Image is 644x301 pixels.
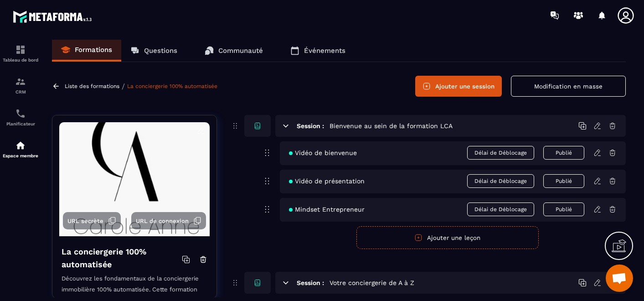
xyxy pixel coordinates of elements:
[281,40,355,62] a: Événements
[330,121,453,130] h5: Bienvenue au sein de la formation LCA
[297,279,324,286] h6: Session :
[15,44,26,55] img: formation
[467,174,534,188] span: Délai de Déblocage
[131,212,206,229] button: URL de connexion
[289,177,365,185] span: Vidéo de présentation
[2,101,39,133] a: schedulerschedulerPlanificateur
[15,76,26,87] img: formation
[606,265,633,292] div: Ouvrir le chat
[136,218,189,224] span: URL de connexion
[67,218,103,224] span: URL secrète
[2,57,39,62] p: Tableau de bord
[467,202,534,216] span: Délai de Déblocage
[289,206,365,213] span: Mindset Entrepreneur
[52,40,121,62] a: Formations
[2,121,39,126] p: Planificateur
[543,202,584,216] button: Publié
[2,153,39,158] p: Espace membre
[2,89,39,94] p: CRM
[304,47,345,55] p: Événements
[330,278,414,287] h5: Votre conciergerie de A à Z
[63,212,121,229] button: URL secrète
[75,46,112,54] p: Formations
[59,122,210,236] img: background
[289,149,357,156] span: Vidéo de bienvenue
[15,140,26,151] img: automations
[297,122,324,130] h6: Session :
[127,83,217,89] a: La conciergerie 100% automatisée
[65,83,119,89] a: Liste des formations
[15,108,26,119] img: scheduler
[13,8,95,25] img: logo
[196,40,272,62] a: Communauté
[467,146,534,160] span: Délai de Déblocage
[2,69,39,101] a: formationformationCRM
[543,146,584,160] button: Publié
[218,47,263,55] p: Communauté
[144,47,177,55] p: Questions
[122,82,125,91] span: /
[415,76,502,97] button: Ajouter une session
[2,133,39,165] a: automationsautomationsEspace membre
[543,174,584,188] button: Publié
[121,40,186,62] a: Questions
[62,245,182,271] h4: La conciergerie 100% automatisée
[2,37,39,69] a: formationformationTableau de bord
[356,226,539,249] button: Ajouter une leçon
[511,76,626,97] button: Modification en masse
